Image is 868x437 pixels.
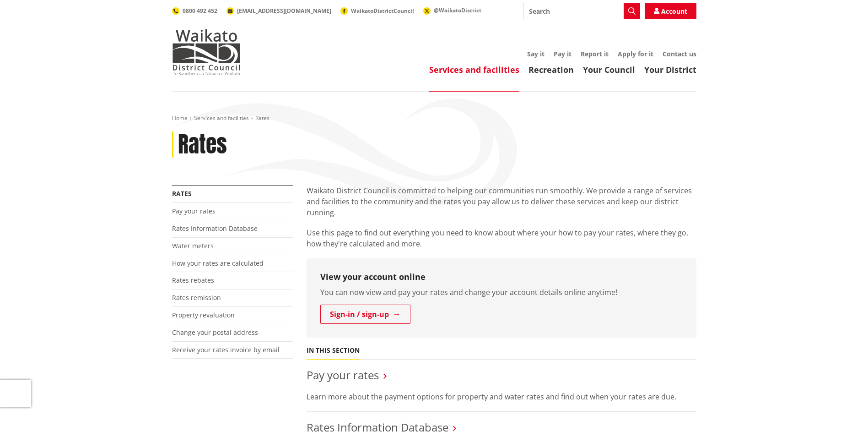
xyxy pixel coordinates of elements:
a: Your District [644,64,696,75]
a: [EMAIL_ADDRESS][DOMAIN_NAME] [226,7,331,15]
a: Pay your rates [172,207,216,215]
span: [EMAIL_ADDRESS][DOMAIN_NAME] [237,7,331,15]
a: Services and facilities [194,114,249,122]
span: @WaikatoDistrict [434,6,481,14]
p: Learn more about the payment options for property and water rates and find out when your rates ar... [307,391,696,402]
a: Water meters [172,241,214,250]
span: 0800 492 452 [183,7,217,15]
a: Rates remission [172,293,221,302]
a: Rates rebates [172,276,214,284]
a: @WaikatoDistrict [423,6,481,14]
a: Property revaluation [172,311,235,319]
a: 0800 492 452 [172,7,217,15]
h1: Rates [178,131,227,158]
img: Waikato District Council - Te Kaunihera aa Takiwaa o Waikato [172,29,241,75]
a: Recreation [528,64,574,75]
a: Services and facilities [429,64,519,75]
a: Change your postal address [172,328,258,337]
a: Your Council [583,64,635,75]
a: Account [645,3,696,19]
a: Rates Information Database [307,420,448,435]
p: Waikato District Council is committed to helping our communities run smoothly. We provide a range... [307,185,696,218]
span: WaikatoDistrictCouncil [351,7,414,15]
p: Use this page to find out everything you need to know about where your how to pay your rates, whe... [307,227,696,249]
a: WaikatoDistrictCouncil [340,7,414,15]
a: Home [172,114,188,122]
h5: In this section [307,347,360,355]
a: How your rates are calculated [172,259,264,268]
h3: View your account online [320,272,683,282]
a: Rates Information Database [172,224,258,233]
a: Apply for it [618,49,653,58]
a: Contact us [663,49,696,58]
span: Rates [255,114,270,122]
a: Say it [527,49,545,58]
a: Report it [581,49,609,58]
a: Rates [172,189,192,198]
nav: breadcrumb [172,115,696,122]
a: Pay your rates [307,367,379,382]
a: Receive your rates invoice by email [172,345,280,354]
a: Pay it [554,49,571,58]
p: You can now view and pay your rates and change your account details online anytime! [320,287,683,298]
input: Search input [523,3,640,19]
a: Sign-in / sign-up [320,305,410,324]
